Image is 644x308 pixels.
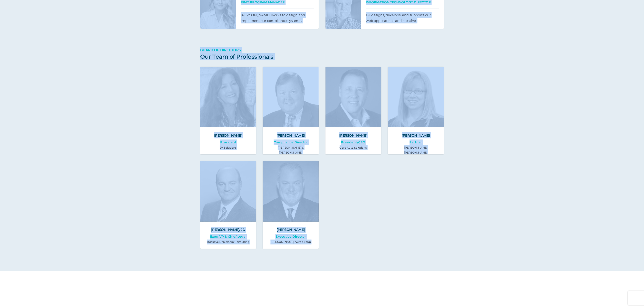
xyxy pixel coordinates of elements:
[366,12,439,23] p: DJ designs, develops, and supports our web applications and creative.
[200,67,256,127] img: Judy Vann Karstadt Portrait
[330,132,376,138] h2: [PERSON_NAME]
[268,132,314,138] h2: [PERSON_NAME]
[268,145,314,155] p: [PERSON_NAME] & [PERSON_NAME]
[205,145,251,150] p: JV Solutions
[200,53,444,60] h2: Our Team of Professionals
[205,227,251,233] h2: [PERSON_NAME], JD
[268,240,314,245] p: [PERSON_NAME] Auto Group
[325,67,381,127] img: Jim Cochran Portrait
[341,140,365,144] span: President/CEO
[241,12,314,23] p: [PERSON_NAME] works to design and implement our compliance systems.
[220,140,236,144] span: President
[274,140,308,144] span: Compliance Director
[205,132,251,138] h2: [PERSON_NAME]
[393,132,439,138] h2: [PERSON_NAME]
[393,145,439,155] p: [PERSON_NAME] [PERSON_NAME]
[200,161,256,221] img: Shaun Petersen Portrait
[388,67,444,127] img: Marcia Jackson Portrait
[200,47,444,53] p: Board of Directors
[263,67,319,127] img: Terry O’Loughlin Portrait
[210,235,246,239] span: Exec. VP & Chief Legal
[268,227,314,233] h2: [PERSON_NAME]
[263,161,319,221] img: Michael Moore
[410,140,422,144] span: Partner
[330,145,376,150] p: Core Auto Solutions
[205,240,251,245] p: Buckeye Dealership Consulting
[275,235,306,239] span: Executive Director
